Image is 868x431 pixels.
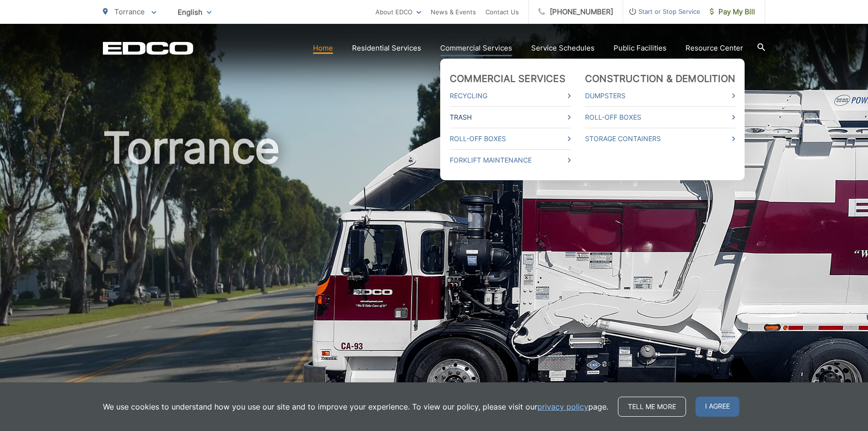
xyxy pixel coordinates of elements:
a: Roll-Off Boxes [450,133,571,144]
a: Residential Services [352,42,421,54]
p: We use cookies to understand how you use our site and to improve your experience. To view our pol... [103,401,608,412]
a: Roll-Off Boxes [585,112,735,123]
a: Storage Containers [585,133,735,144]
a: About EDCO [375,6,421,18]
a: Commercial Services [450,73,565,84]
span: Torrance [114,7,145,16]
a: EDCD logo. Return to the homepage. [103,41,193,55]
a: Home [313,42,333,54]
a: Tell me more [618,397,686,417]
a: Public Facilities [614,42,666,54]
span: English [171,4,219,21]
span: Pay My Bill [710,6,755,18]
a: Service Schedules [531,42,595,54]
a: privacy policy [537,401,588,412]
a: Recycling [450,90,571,102]
a: Forklift Maintenance [450,154,571,166]
h1: Torrance [103,124,765,426]
a: Resource Center [686,42,743,54]
a: Construction & Demolition [585,73,735,84]
a: Contact Us [485,6,519,18]
a: News & Events [431,6,476,18]
a: Dumpsters [585,90,735,102]
a: Commercial Services [440,42,512,54]
a: Trash [450,112,571,123]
